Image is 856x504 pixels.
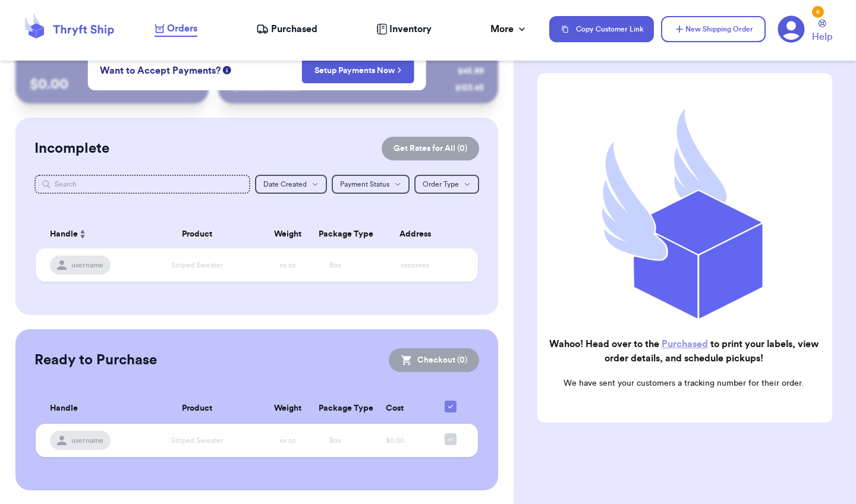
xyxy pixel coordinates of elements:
button: New Shipping Order [661,16,766,42]
a: 6 [778,15,805,43]
span: Payment Status [340,181,389,188]
span: Order Type [423,181,459,188]
button: Order Type [414,175,479,194]
a: Purchased [662,339,708,349]
th: Address [359,220,478,248]
div: $ 123.45 [455,82,484,94]
a: Inventory [376,22,432,36]
span: Box [329,262,341,269]
div: More [490,22,528,36]
span: Purchased [271,22,317,36]
th: Weight [264,393,311,424]
span: username [71,260,103,270]
a: Setup Payments Now [314,65,402,77]
a: Help [812,20,832,44]
h2: Ready to Purchase [34,351,157,370]
span: $0.00 [386,437,404,444]
span: Handle [50,402,78,415]
span: xx oz [279,437,296,444]
th: Product [131,393,264,424]
span: Date Created [263,181,307,188]
span: Striped Sweater [171,262,223,269]
span: Orders [167,21,197,36]
span: Want to Accept Payments? [100,64,221,78]
input: Search [34,175,250,194]
button: Payment Status [332,175,410,194]
p: $ 0.00 [30,75,194,94]
button: Get Rates for All (0) [382,137,479,160]
th: Weight [264,220,311,248]
span: Box [329,437,341,444]
th: Product [131,220,264,248]
h2: Incomplete [34,139,109,158]
span: xxxxxxxx [401,262,429,269]
a: Purchased [256,22,317,36]
button: Date Created [255,175,327,194]
button: Copy Customer Link [549,16,654,42]
button: Sort ascending [78,227,87,241]
button: Checkout (0) [389,348,479,372]
a: Orders [155,21,197,37]
button: Setup Payments Now [302,58,414,83]
span: Striped Sweater [171,437,223,444]
span: Handle [50,228,78,241]
p: We have sent your customers a tracking number for their order. [547,377,820,389]
span: username [71,436,103,445]
div: 6 [812,6,824,18]
th: Cost [359,393,430,424]
h2: Wahoo! Head over to the to print your labels, view order details, and schedule pickups! [547,337,820,366]
span: Inventory [389,22,432,36]
th: Package Type [311,393,359,424]
th: Package Type [311,220,359,248]
span: xx oz [279,262,296,269]
span: Help [812,30,832,44]
div: $ 45.99 [458,65,484,77]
